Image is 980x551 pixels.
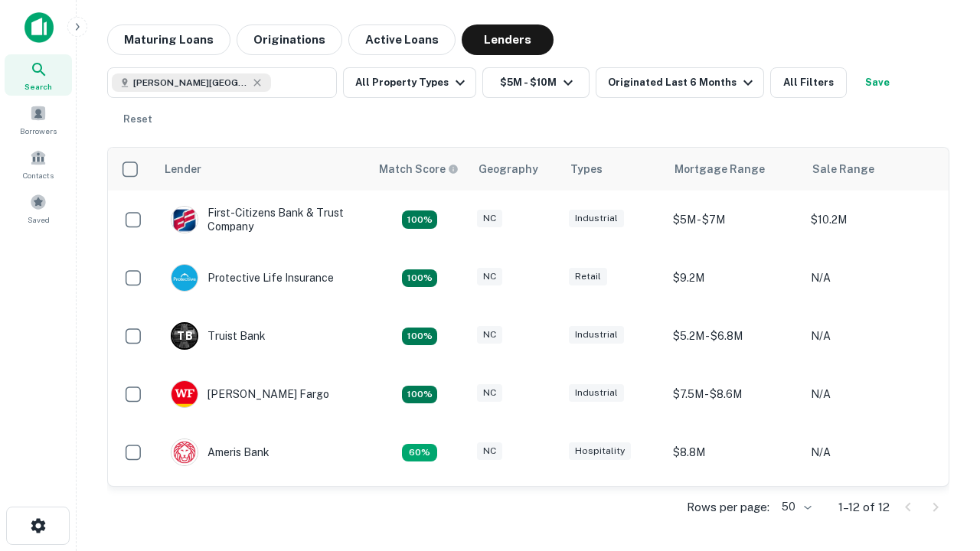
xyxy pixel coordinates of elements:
[462,24,554,55] button: Lenders
[776,496,814,518] div: 50
[469,148,561,191] th: Geography
[569,268,607,285] div: Retail
[803,481,941,540] td: N/A
[561,148,665,191] th: Types
[477,326,502,344] div: NC
[348,24,456,55] button: Active Loans
[171,381,198,407] img: picture
[812,160,874,178] div: Sale Range
[903,380,980,453] iframe: Chat Widget
[402,210,437,229] div: Matching Properties: 2, hasApolloMatch: undefined
[402,328,437,346] div: Matching Properties: 3, hasApolloMatch: undefined
[803,249,941,307] td: N/A
[665,481,803,540] td: $9.2M
[803,191,941,249] td: $10.2M
[165,160,201,178] div: Lender
[5,54,72,96] a: Search
[803,307,941,365] td: N/A
[477,384,502,402] div: NC
[665,148,803,191] th: Mortgage Range
[5,99,72,140] a: Borrowers
[5,143,72,184] a: Contacts
[379,161,459,178] div: Capitalize uses an advanced AI algorithm to match your search with the best lender. The match sco...
[665,307,803,365] td: $5.2M - $6.8M
[803,423,941,481] td: N/A
[20,125,57,137] span: Borrowers
[569,210,624,227] div: Industrial
[177,328,192,344] p: T B
[477,268,502,285] div: NC
[838,498,890,517] p: 1–12 of 12
[343,67,476,98] button: All Property Types
[477,210,502,227] div: NC
[477,442,502,460] div: NC
[569,384,624,402] div: Industrial
[171,322,266,350] div: Truist Bank
[853,67,902,98] button: Save your search to get updates of matches that match your search criteria.
[171,439,198,465] img: picture
[133,76,248,90] span: [PERSON_NAME][GEOGRAPHIC_DATA], [GEOGRAPHIC_DATA]
[482,67,590,98] button: $5M - $10M
[569,326,624,344] div: Industrial
[402,386,437,404] div: Matching Properties: 2, hasApolloMatch: undefined
[155,148,370,191] th: Lender
[24,12,54,43] img: capitalize-icon.png
[570,160,603,178] div: Types
[28,214,50,226] span: Saved
[675,160,765,178] div: Mortgage Range
[479,160,538,178] div: Geography
[402,444,437,462] div: Matching Properties: 1, hasApolloMatch: undefined
[171,207,198,233] img: picture
[665,365,803,423] td: $7.5M - $8.6M
[596,67,764,98] button: Originated Last 6 Months
[107,24,230,55] button: Maturing Loans
[569,442,631,460] div: Hospitality
[687,498,769,517] p: Rows per page:
[665,249,803,307] td: $9.2M
[171,264,334,292] div: Protective Life Insurance
[370,148,469,191] th: Capitalize uses an advanced AI algorithm to match your search with the best lender. The match sco...
[24,80,52,93] span: Search
[665,191,803,249] td: $5M - $7M
[171,265,198,291] img: picture
[237,24,342,55] button: Originations
[770,67,847,98] button: All Filters
[5,187,72,229] a: Saved
[379,161,456,178] h6: Match Score
[171,380,329,408] div: [PERSON_NAME] Fargo
[171,439,269,466] div: Ameris Bank
[402,269,437,288] div: Matching Properties: 2, hasApolloMatch: undefined
[113,104,162,135] button: Reset
[608,73,757,92] div: Originated Last 6 Months
[803,148,941,191] th: Sale Range
[803,365,941,423] td: N/A
[171,206,354,233] div: First-citizens Bank & Trust Company
[665,423,803,481] td: $8.8M
[23,169,54,181] span: Contacts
